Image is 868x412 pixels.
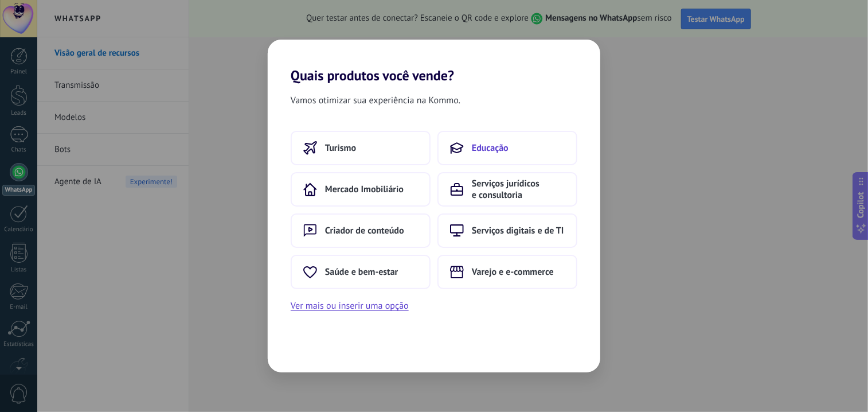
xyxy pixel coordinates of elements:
span: Educação [472,142,509,154]
span: Criador de conteúdo [325,225,404,236]
button: Ver mais ou inserir uma opção [291,298,409,313]
button: Serviços digitais e de TI [437,213,577,248]
span: Varejo e e-commerce [472,266,554,278]
button: Serviços jurídicos e consultoria [437,172,577,207]
button: Educação [437,131,577,165]
span: Serviços jurídicos e consultoria [472,178,565,201]
button: Turismo [291,131,431,165]
button: Mercado Imobiliário [291,172,431,207]
button: Saúde e bem-estar [291,255,431,289]
span: Serviços digitais e de TI [472,225,564,236]
button: Varejo e e-commerce [437,255,577,289]
span: Saúde e bem-estar [325,266,398,278]
span: Vamos otimizar sua experiência na Kommo. [291,93,460,108]
span: Mercado Imobiliário [325,184,404,195]
h2: Quais produtos você vende? [268,40,600,84]
button: Criador de conteúdo [291,213,431,248]
span: Turismo [325,142,356,154]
